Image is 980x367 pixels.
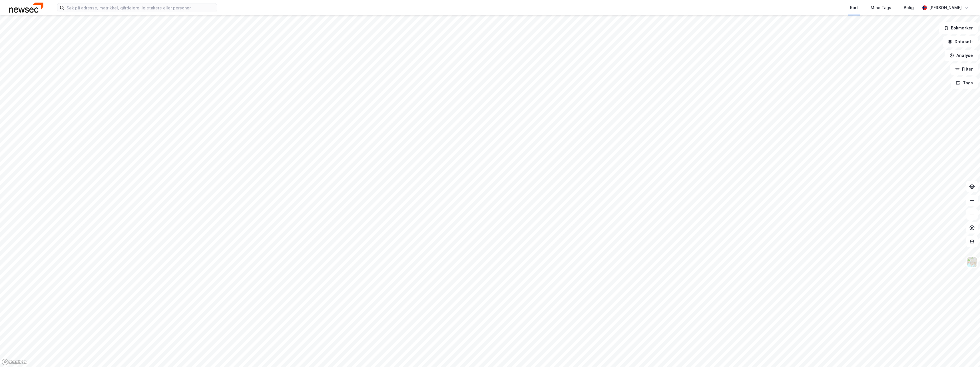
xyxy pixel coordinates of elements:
[904,4,914,11] div: Bolig
[64,3,217,12] input: Søk på adresse, matrikkel, gårdeiere, leietakere eller personer
[850,4,858,11] div: Kart
[929,4,962,11] div: [PERSON_NAME]
[951,340,980,367] div: Kontrollprogram for chat
[951,340,980,367] iframe: Chat Widget
[9,3,43,13] img: newsec-logo.f6e21ccffca1b3a03d2d.png
[871,4,891,11] div: Mine Tags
